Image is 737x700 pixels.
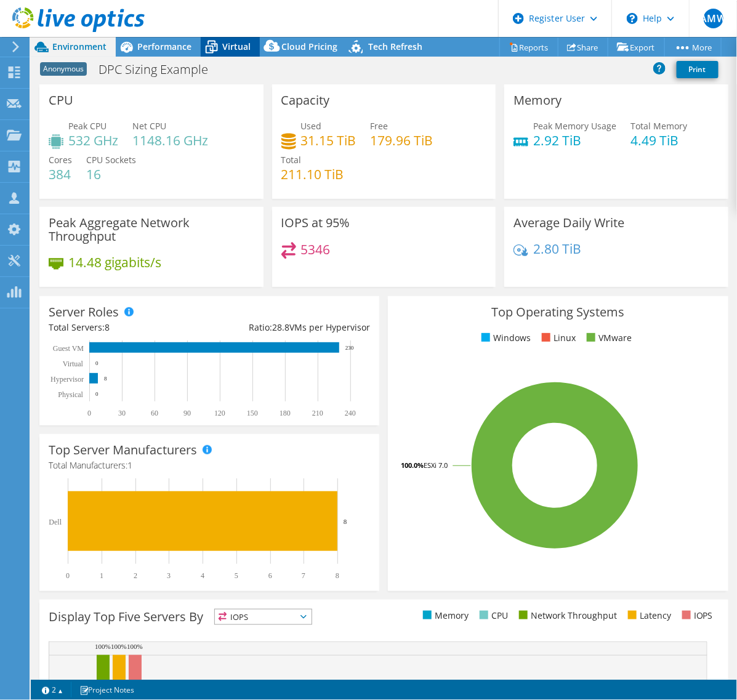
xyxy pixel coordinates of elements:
h4: 5346 [301,243,331,256]
h4: 532 GHz [68,134,118,147]
span: Net CPU [132,120,166,132]
span: Anonymous [40,62,87,76]
h3: Server Roles [49,305,119,319]
h3: Top Operating Systems [397,305,719,319]
text: 0 [66,571,70,580]
h4: 31.15 TiB [301,134,356,147]
li: Network Throughput [516,609,617,622]
a: Export [608,38,665,57]
span: Peak Memory Usage [533,120,616,132]
li: Memory [420,609,469,622]
text: 120 [214,409,225,417]
span: Free [371,120,389,132]
span: Environment [52,41,107,52]
span: Performance [137,41,191,52]
a: Share [558,38,608,57]
text: 60 [151,409,158,417]
li: Windows [478,331,531,345]
li: IOPS [679,609,713,622]
text: 230 [345,345,354,351]
span: Cloud Pricing [281,41,337,52]
text: 180 [280,409,291,417]
h4: 211.10 TiB [281,167,344,181]
span: Peak CPU [68,120,107,132]
text: 0 [95,360,99,366]
text: Hypervisor [50,375,84,384]
h4: 4.49 TiB [630,134,687,147]
a: More [664,38,722,57]
tspan: ESXi 7.0 [424,461,448,470]
span: Tech Refresh [368,41,422,52]
h4: 179.96 TiB [371,134,433,147]
text: 8 [104,376,107,382]
text: Dell [49,518,62,526]
h3: Capacity [281,94,330,107]
text: Physical [58,390,83,399]
h4: 2.80 TiB [533,242,581,255]
li: VMware [584,331,632,345]
text: 2 [134,571,137,580]
h3: Top Server Manufacturers [49,443,197,457]
h4: 14.48 gigabits/s [68,255,161,269]
h4: 1148.16 GHz [132,134,208,147]
span: Cores [49,154,72,166]
li: Latency [625,609,671,622]
span: Total Memory [630,120,687,132]
h3: Memory [513,94,562,107]
span: AMW [704,9,723,28]
text: 8 [336,571,339,580]
span: CPU Sockets [86,154,136,166]
text: 8 [344,518,347,525]
div: Ratio: VMs per Hypervisor [209,321,370,334]
a: 2 [33,682,71,698]
li: CPU [477,609,508,622]
h1: DPC Sizing Example [93,63,227,76]
span: Total [281,154,302,166]
a: Print [677,61,719,78]
text: 7 [302,571,305,580]
h3: Average Daily Write [513,216,624,230]
div: Total Servers: [49,321,209,334]
text: Virtual [63,360,84,368]
text: 6 [268,571,272,580]
span: Virtual [222,41,251,52]
text: 0 [87,409,91,417]
span: 1 [127,459,132,471]
span: 8 [105,321,110,333]
h4: Total Manufacturers: [49,459,370,472]
span: IOPS [215,609,312,624]
svg: \n [627,13,638,24]
h4: 384 [49,167,72,181]
text: 150 [247,409,258,417]
li: Linux [539,331,576,345]
text: 100% [95,643,111,650]
text: 210 [312,409,323,417]
span: Used [301,120,322,132]
span: 28.8 [272,321,289,333]
text: 30 [118,409,126,417]
text: 5 [235,571,238,580]
a: Reports [499,38,558,57]
h3: IOPS at 95% [281,216,350,230]
text: 100% [111,643,127,650]
text: 0 [95,391,99,397]
text: 4 [201,571,204,580]
text: Guest VM [53,344,84,353]
text: 1 [100,571,103,580]
tspan: 100.0% [401,461,424,470]
text: 240 [345,409,356,417]
a: Project Notes [71,682,143,698]
text: 90 [183,409,191,417]
h4: 16 [86,167,136,181]
h3: Peak Aggregate Network Throughput [49,216,254,243]
text: 3 [167,571,171,580]
text: 100% [127,643,143,650]
h4: 2.92 TiB [533,134,616,147]
h3: CPU [49,94,73,107]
